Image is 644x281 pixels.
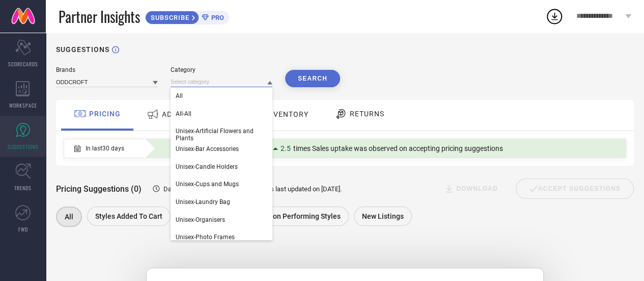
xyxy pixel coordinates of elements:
[56,184,142,194] span: Pricing Suggestions (0)
[171,228,272,246] div: Unisex-Photo Frames
[8,143,39,150] span: SUGGESTIONS
[162,110,224,118] span: ADVERTISEMENT
[209,14,224,21] span: PRO
[171,76,272,87] input: Select category
[171,105,272,122] div: All-All
[293,144,503,152] span: times Sales uptake was observed on accepting pricing suggestions
[8,60,38,68] span: SCORECARDS
[89,110,121,118] span: PRICING
[171,211,272,228] div: Unisex-Organisers
[176,181,239,188] span: Unisex-Cups and Mugs
[176,163,238,170] span: Unisex-Candle Holders
[171,122,272,147] div: Unisex-Artificial Flowers and Plants
[362,212,404,220] span: New Listings
[171,158,272,175] div: Unisex-Candle Holders
[176,234,235,241] span: Unisex-Photo Frames
[163,185,342,193] span: Data is based on last 30 days and was last updated on [DATE] .
[59,6,140,27] span: Partner Insights
[9,101,37,109] span: WORKSPACE
[171,193,272,211] div: Unisex-Laundry Bag
[171,66,272,73] div: Category
[171,87,272,105] div: All
[171,175,272,193] div: Unisex-Cups and Mugs
[176,92,183,99] span: All
[545,7,564,25] div: Open download list
[176,127,267,142] span: Unisex-Artificial Flowers and Plants
[268,212,341,220] span: Non Performing Styles
[176,198,230,206] span: Unisex-Laundry Bag
[176,145,239,152] span: Unisex-Bar Accessories
[165,142,508,155] div: Percentage of sellers who have viewed suggestions for the current Insight Type
[265,110,309,118] span: INVENTORY
[86,145,124,152] span: In last 30 days
[56,45,109,54] h1: SUGGESTIONS
[65,213,73,221] span: All
[285,70,340,87] button: Search
[176,216,225,223] span: Unisex-Organisers
[56,66,158,73] div: Brands
[350,110,384,118] span: RETURNS
[95,212,162,220] span: Styles Added To Cart
[14,184,32,192] span: TRENDS
[281,144,291,152] span: 2.5
[171,140,272,158] div: Unisex-Bar Accessories
[170,144,185,152] span: 7.6%
[176,110,191,117] span: All-All
[145,8,229,24] a: SUBSCRIBEPRO
[146,14,192,21] span: SUBSCRIBE
[516,178,634,199] div: Accept Suggestions
[18,225,28,233] span: FWD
